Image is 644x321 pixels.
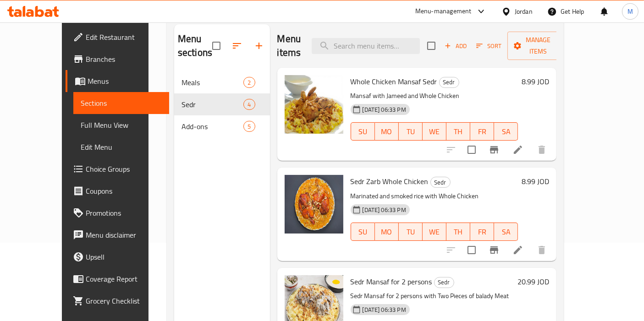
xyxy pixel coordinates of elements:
span: Sort sections [226,35,248,57]
button: WE [423,223,446,241]
span: Sedr [440,77,459,87]
span: TU [402,225,419,239]
span: Select all sections [207,36,226,55]
div: Jordan [515,6,533,16]
a: Edit menu item [512,144,523,155]
button: delete [531,239,553,261]
a: Coverage Report [66,268,170,290]
button: Branch-specific-item [483,239,505,261]
div: Sedr [430,177,451,188]
span: Coupons [86,185,162,196]
span: Add item [441,39,470,53]
div: Meals2 [174,71,270,93]
h6: 8.99 JOD [522,175,549,188]
span: Sedr [182,99,243,110]
span: [DATE] 06:33 PM [359,206,410,214]
button: SA [494,223,518,241]
a: Menus [66,70,170,92]
a: Edit Restaurant [66,26,170,48]
p: Mansaf with Jameed and Whole Chicken [351,90,518,102]
a: Upsell [66,246,170,268]
div: Add-ons5 [174,115,270,137]
span: Select to update [462,140,481,159]
span: 4 [244,100,254,109]
button: Sort [474,39,504,53]
button: Manage items [507,32,569,60]
h2: Menu sections [178,32,212,60]
span: FR [474,125,490,138]
a: Edit Menu [73,136,170,158]
button: TU [399,122,423,141]
span: Menus [88,76,162,87]
div: Sedr [434,277,454,288]
span: SU [355,225,371,239]
span: Meals [182,77,243,88]
button: Add [441,39,470,53]
button: SA [494,122,518,141]
button: MO [375,223,399,241]
a: Menu disclaimer [66,224,170,246]
span: [DATE] 06:33 PM [359,305,410,314]
span: WE [426,225,443,239]
span: Sort [476,41,501,51]
span: Promotions [86,207,162,218]
button: SU [351,223,375,241]
span: Sections [81,98,162,109]
p: Sedr Mansaf for 2 persons with Two Pieces of balady Meat [351,290,514,302]
span: SA [498,225,514,239]
button: Branch-specific-item [483,139,505,161]
button: FR [470,122,494,141]
div: Sedr [439,77,459,88]
span: 2 [244,78,254,87]
button: SU [351,122,375,141]
span: Add [443,41,468,51]
button: FR [470,223,494,241]
span: MO [379,125,395,138]
span: Edit Menu [81,141,162,152]
span: Coverage Report [86,273,162,284]
input: search [312,38,420,54]
span: MO [379,225,395,239]
span: 5 [244,122,254,131]
a: Branches [66,48,170,70]
a: Edit menu item [512,245,523,256]
span: SA [498,125,514,138]
a: Promotions [66,202,170,224]
button: TH [446,223,470,241]
span: Sedr [431,177,450,188]
p: Marinated and smoked rice with Whole Chicken [351,190,518,202]
span: [DATE] 06:33 PM [359,105,410,114]
a: Sections [73,92,170,114]
span: FR [474,225,490,239]
img: Whole Chicken Mansaf Sedr [285,75,343,134]
span: Select to update [462,240,481,260]
span: TH [450,225,467,239]
div: items [243,77,255,88]
span: SU [355,125,371,138]
span: TH [450,125,467,138]
span: Sedr Mansaf for 2 persons [351,275,432,288]
span: TU [402,125,419,138]
div: Add-ons [182,121,243,132]
span: Choice Groups [86,163,162,174]
div: items [243,99,255,110]
img: Sedr Zarb Whole Chicken [285,175,343,234]
span: Full Menu View [81,120,162,131]
span: Sort items [470,39,507,53]
span: Menu disclaimer [86,229,162,240]
button: TH [446,122,470,141]
button: WE [423,122,446,141]
span: Sedr Zarb Whole Chicken [351,174,429,188]
span: Upsell [86,251,162,262]
a: Coupons [66,180,170,202]
h2: Menu items [277,32,301,60]
button: delete [531,139,553,161]
span: Sedr [435,277,454,288]
button: MO [375,122,399,141]
span: Grocery Checklist [86,295,162,306]
a: Grocery Checklist [66,290,170,312]
nav: Menu sections [174,68,270,141]
span: Edit Restaurant [86,32,162,43]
